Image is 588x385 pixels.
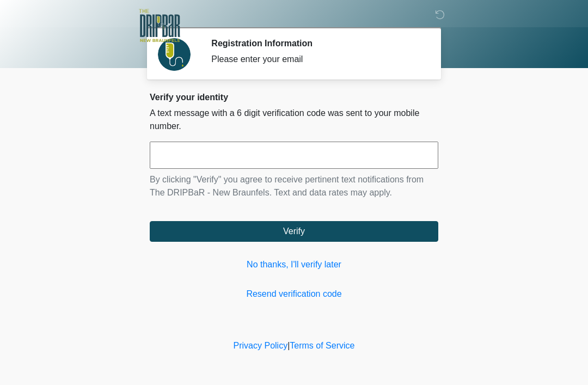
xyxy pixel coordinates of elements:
[234,341,288,350] a: Privacy Policy
[290,341,354,350] a: Terms of Service
[150,258,438,271] a: No thanks, I'll verify later
[150,92,438,102] h2: Verify your identity
[139,8,180,44] img: The DRIPBaR - New Braunfels Logo
[150,288,438,301] a: Resend verification code
[287,341,290,350] a: |
[211,53,422,66] div: Please enter your email
[158,38,191,71] img: Agent Avatar
[150,107,438,133] p: A text message with a 6 digit verification code was sent to your mobile number.
[150,221,438,242] button: Verify
[150,173,438,199] p: By clicking "Verify" you agree to receive pertinent text notifications from The DRIPBaR - New Bra...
